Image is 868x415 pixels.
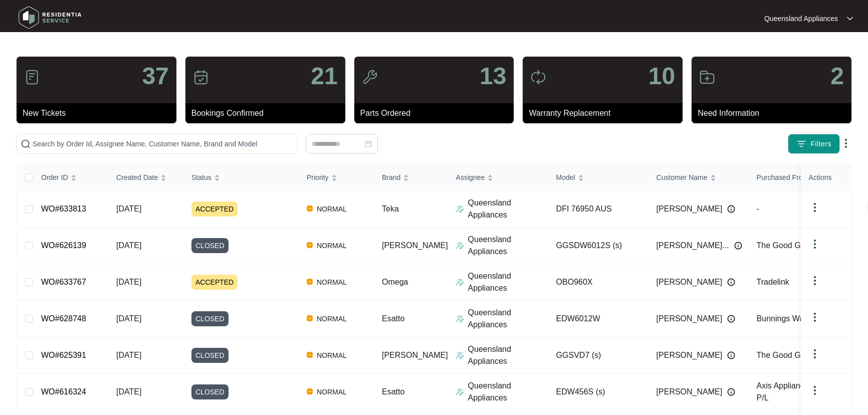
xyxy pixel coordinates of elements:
span: NORMAL [313,386,351,398]
img: Assigner Icon [456,351,464,359]
p: Queensland Appliances [764,14,838,24]
img: dropdown arrow [809,311,821,323]
img: Vercel Logo [307,205,313,212]
span: Axis Appliance Repair P/L [757,381,835,402]
td: GGSVD7 (s) [548,337,648,374]
span: CLOSED [191,238,229,253]
img: Info icon [727,278,735,286]
img: Vercel Logo [307,279,313,285]
img: Vercel Logo [307,315,313,321]
img: Info icon [727,205,735,213]
th: Actions [801,164,851,191]
img: icon [530,69,546,85]
a: WO#628748 [41,314,86,323]
span: [DATE] [116,351,141,359]
p: Bookings Confirmed [191,107,345,119]
img: icon [193,69,209,85]
span: - [757,204,759,213]
a: WO#616324 [41,387,86,396]
span: Teka [382,204,399,213]
img: Assigner Icon [456,278,464,286]
th: Customer Name [648,164,749,191]
span: NORMAL [313,313,351,325]
p: New Tickets [23,107,176,119]
img: dropdown arrow [840,137,852,149]
a: WO#626139 [41,241,86,250]
span: Order ID [41,172,68,183]
img: icon [362,69,378,85]
a: WO#633767 [41,278,86,286]
span: [PERSON_NAME]... [657,240,729,252]
p: Queensland Appliances [468,197,548,221]
span: [DATE] [116,387,141,396]
span: Priority [307,172,329,183]
span: Model [556,172,575,183]
span: NORMAL [313,276,351,288]
span: Tradelink [757,278,789,286]
img: Info icon [734,242,742,250]
th: Created Date [108,164,183,191]
img: Assigner Icon [456,388,464,396]
p: Queensland Appliances [468,234,548,258]
span: CLOSED [191,348,229,363]
img: Vercel Logo [307,242,313,248]
input: Search by Order Id, Assignee Name, Customer Name, Brand and Model [33,138,293,149]
img: dropdown arrow [809,348,821,360]
span: CLOSED [191,311,229,326]
span: ACCEPTED [191,201,238,217]
p: Queensland Appliances [468,307,548,331]
p: 10 [648,64,675,88]
img: Vercel Logo [307,352,313,358]
td: OBO960X [548,264,648,301]
span: Created Date [116,172,158,183]
span: [PERSON_NAME] [657,386,723,398]
img: icon [24,69,40,85]
a: WO#625391 [41,351,86,359]
p: Queensland Appliances [468,380,548,404]
img: Info icon [727,388,735,396]
td: EDW456S (s) [548,374,648,410]
span: Assignee [456,172,485,183]
p: 2 [830,64,844,88]
img: Vercel Logo [307,388,313,394]
span: Brand [382,172,400,183]
span: [PERSON_NAME] [657,276,723,288]
span: [PERSON_NAME] [657,313,723,325]
span: Esatto [382,387,404,396]
span: The Good Guys [757,241,813,250]
a: WO#633813 [41,204,86,213]
span: Customer Name [657,172,708,183]
img: Assigner Icon [456,205,464,213]
span: ACCEPTED [191,275,238,290]
span: The Good Guys [757,351,813,359]
span: NORMAL [313,240,351,252]
img: Assigner Icon [456,315,464,323]
th: Assignee [448,164,548,191]
span: Filters [810,139,831,149]
span: NORMAL [313,349,351,361]
p: Parts Ordered [360,107,514,119]
img: dropdown arrow [809,384,821,396]
span: Status [191,172,211,183]
p: Queensland Appliances [468,270,548,294]
button: filter iconFilters [788,134,840,154]
th: Priority [299,164,374,191]
td: DFI 76950 AUS [548,191,648,228]
span: Purchased From [757,172,808,183]
img: Info icon [727,315,735,323]
p: Need Information [698,107,851,119]
p: 13 [480,64,506,88]
img: dropdown arrow [809,275,821,287]
span: [PERSON_NAME] [382,351,448,359]
p: Queensland Appliances [468,343,548,367]
span: [DATE] [116,204,141,213]
th: Purchased From [749,164,849,191]
img: icon [699,69,715,85]
td: EDW6012W [548,301,648,337]
span: [PERSON_NAME] [657,203,723,215]
img: search-icon [21,139,31,149]
img: Assigner Icon [456,242,464,250]
span: [PERSON_NAME] [657,349,723,361]
span: CLOSED [191,384,229,399]
img: Info icon [727,351,735,359]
